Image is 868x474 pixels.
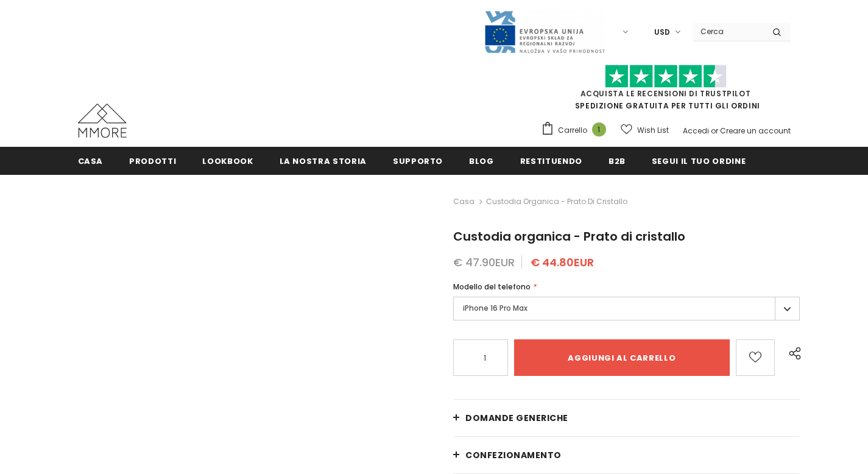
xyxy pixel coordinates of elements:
span: Lookbook [202,155,253,167]
span: CONFEZIONAMENTO [465,449,562,461]
a: Javni Razpis [484,26,605,37]
a: supporto [393,147,443,174]
a: B2B [609,147,626,174]
span: Casa [78,155,104,167]
span: USD [654,26,670,38]
span: Prodotti [129,155,176,167]
span: La nostra storia [280,155,367,167]
a: Wish List [621,119,669,141]
a: Carrello 1 [541,121,612,140]
a: Casa [78,147,104,174]
a: Acquista le recensioni di TrustPilot [580,88,751,99]
a: Blog [469,147,494,174]
span: Restituendo [520,155,582,167]
a: Prodotti [129,147,176,174]
a: Lookbook [202,147,253,174]
span: B2B [609,155,626,167]
a: CONFEZIONAMENTO [453,437,800,473]
a: Segui il tuo ordine [652,147,746,174]
input: Search Site [693,23,763,40]
span: € 47.90EUR [453,255,515,270]
span: € 44.80EUR [531,255,594,270]
span: Carrello [558,124,587,136]
img: Fidati di Pilot Stars [605,65,727,88]
a: Accedi [683,126,709,136]
label: iPhone 16 Pro Max [453,297,800,320]
img: Javni Razpis [484,10,605,54]
span: Segui il tuo ordine [652,155,746,167]
span: supporto [393,155,443,167]
span: Wish List [637,124,669,136]
input: Aggiungi al carrello [514,339,730,376]
a: Creare un account [720,126,791,136]
span: Custodia organica - Prato di cristallo [486,194,627,209]
a: La nostra storia [280,147,367,174]
a: Domande generiche [453,400,800,436]
span: 1 [592,122,606,136]
span: SPEDIZIONE GRATUITA PER TUTTI GLI ORDINI [541,70,791,111]
span: Blog [469,155,494,167]
span: Domande generiche [465,412,568,424]
img: Casi MMORE [78,104,127,138]
a: Casa [453,194,475,209]
a: Restituendo [520,147,582,174]
span: or [711,126,718,136]
span: Modello del telefono [453,281,531,292]
span: Custodia organica - Prato di cristallo [453,228,685,245]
